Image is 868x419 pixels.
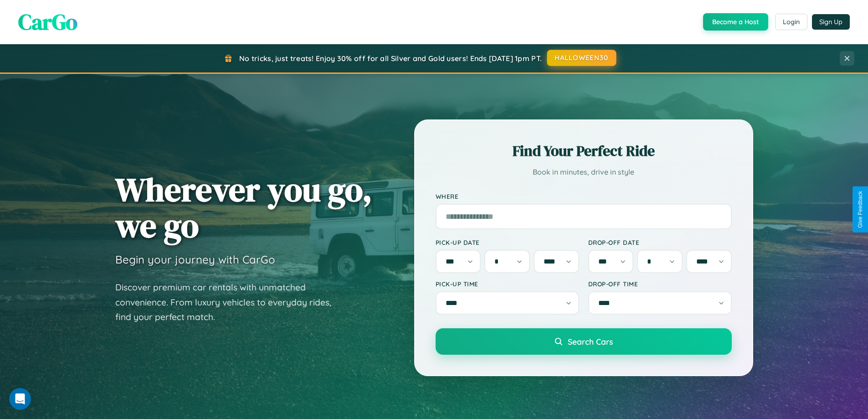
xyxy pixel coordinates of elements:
[436,328,732,355] button: Search Cars
[239,54,542,63] span: No tricks, just treats! Enjoy 30% off for all Silver and Gold users! Ends [DATE] 1pm PT.
[115,280,343,325] p: Discover premium car rentals with unmatched convenience. From luxury vehicles to everyday rides, ...
[9,388,31,410] iframe: Intercom live chat
[436,141,732,161] h2: Find Your Perfect Ride
[18,7,77,37] span: CarGo
[775,14,807,30] button: Login
[812,14,850,30] button: Sign Up
[547,50,616,66] button: HALLOWEEN30
[436,192,732,200] label: Where
[857,191,863,228] div: Give Feedback
[703,13,768,31] button: Become a Host
[436,280,579,288] label: Pick-up Time
[588,280,732,288] label: Drop-off Time
[115,253,275,266] h3: Begin your journey with CarGo
[568,336,613,347] span: Search Cars
[436,166,732,179] p: Book in minutes, drive in style
[115,171,372,243] h1: Wherever you go, we go
[588,238,732,246] label: Drop-off Date
[436,238,579,246] label: Pick-up Date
